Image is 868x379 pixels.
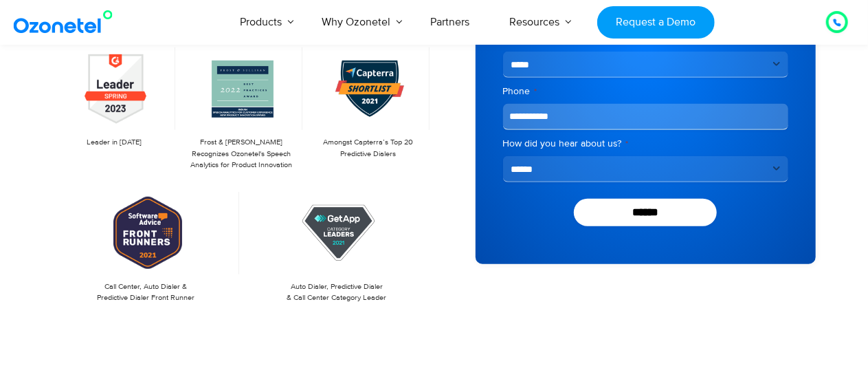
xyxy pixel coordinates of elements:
[597,6,715,39] a: Request a Demo
[60,281,233,304] p: Call Center, Auto Dialer & Predictive Dialer Front Runner
[503,137,788,151] label: How did you hear about us?
[313,137,423,160] p: Amongst Capterra’s Top 20 Predictive Dialers
[503,85,788,98] label: Phone
[60,137,169,149] p: Leader in [DATE]
[186,137,296,171] p: Frost & [PERSON_NAME] Recognizes Ozonetel's Speech Analytics for Product Innovation
[250,281,423,304] p: Auto Dialer, Predictive Dialer & Call Center Category Leader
